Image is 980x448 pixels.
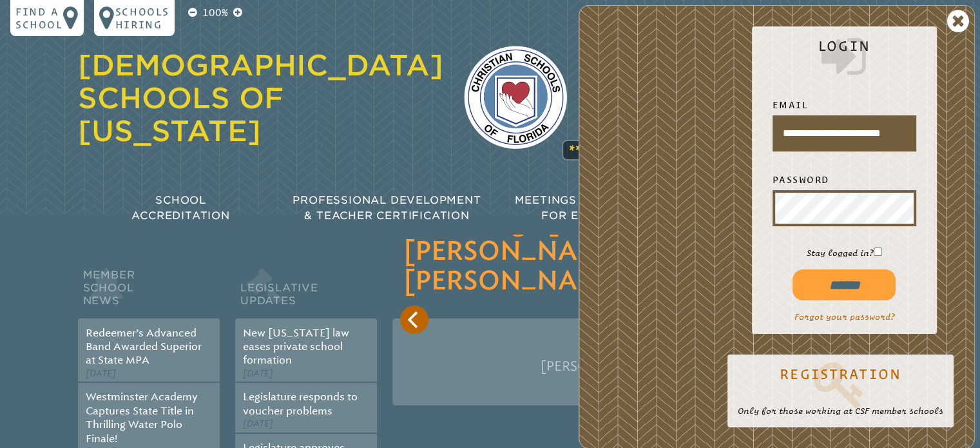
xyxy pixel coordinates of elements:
h2: Legislative Updates [235,266,377,318]
h3: Cambridge [DEMOGRAPHIC_DATA][PERSON_NAME] wins [PERSON_NAME] Scholarship [403,208,892,297]
p: Find a school [15,5,63,31]
p: Stay logged in? [762,247,927,259]
span: School Accreditation [131,194,229,222]
button: Previous [400,306,428,334]
h2: Member School News [78,266,220,318]
label: Password [773,172,916,188]
p: Schools Hiring [115,5,169,31]
span: Professional Development & Teacher Certification [293,194,481,222]
a: Registration [738,358,943,410]
a: New [US_STATE] law eases private school formation [243,327,349,367]
span: Meetings & Workshops for Educators [515,194,672,222]
span: [DATE] [243,418,273,429]
p: [PERSON_NAME] is among some 30 winners world-wide selected from 2,750 nominated students. [405,353,889,398]
a: Westminster Academy Captures State Title in Thrilling Water Polo Finale! [86,391,198,444]
p: 100% [200,5,231,21]
a: [DEMOGRAPHIC_DATA] Schools of [US_STATE] [78,48,443,148]
h2: Login [762,38,927,82]
p: Only for those working at CSF member schools [738,405,943,417]
span: [DATE] [86,368,116,379]
a: Legislature responds to voucher problems [243,391,358,416]
span: [DATE] [243,368,273,379]
a: Forgot your password? [794,312,894,322]
label: Email [773,97,916,113]
a: Redeemer’s Advanced Band Awarded Superior at State MPA [86,327,202,367]
img: csf-logo-web-colors.png [464,46,567,149]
